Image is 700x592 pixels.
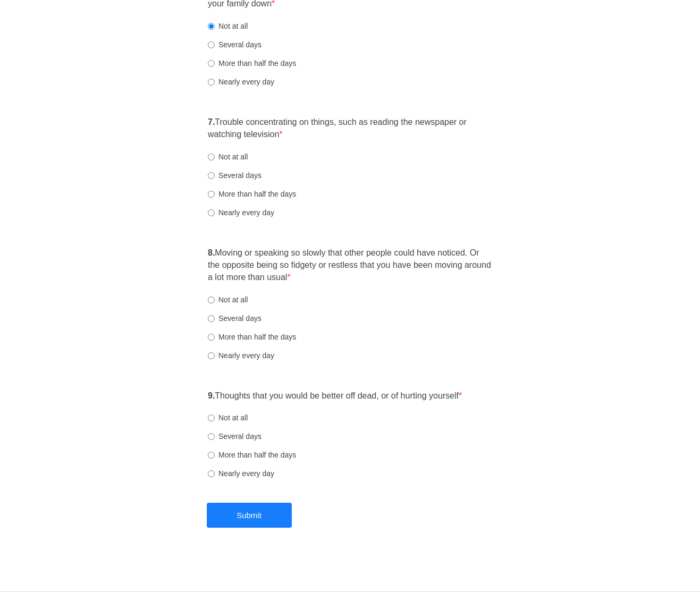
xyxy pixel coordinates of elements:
input: More than half the days [208,452,215,459]
label: Not at all [208,294,248,305]
label: Nearly every day [208,468,274,479]
label: Several days [208,39,262,50]
strong: 8. [208,248,215,257]
label: Several days [208,431,262,442]
input: Several days [208,315,215,322]
label: Not at all [208,151,248,162]
input: Not at all [208,415,215,421]
strong: 7. [208,117,215,126]
input: More than half the days [208,334,215,341]
label: More than half the days [208,332,296,342]
label: Trouble concentrating on things, such as reading the newspaper or watching television [208,116,492,141]
label: Thoughts that you would be better off dead, or of hurting yourself [208,390,462,402]
input: Nearly every day [208,352,215,359]
strong: 9. [208,391,215,400]
label: Several days [208,313,262,324]
input: Nearly every day [208,209,215,216]
input: Several days [208,433,215,440]
label: More than half the days [208,58,296,69]
input: Nearly every day [208,470,215,477]
input: Not at all [208,154,215,160]
label: Not at all [208,21,248,31]
input: More than half the days [208,60,215,67]
label: Moving or speaking so slowly that other people could have noticed. Or the opposite being so fidge... [208,247,492,284]
label: More than half the days [208,450,296,460]
label: Not at all [208,412,248,423]
input: Not at all [208,297,215,303]
input: Several days [208,41,215,48]
label: Nearly every day [208,350,274,361]
label: Nearly every day [208,207,274,218]
label: Several days [208,170,262,181]
input: Not at all [208,23,215,30]
label: Nearly every day [208,77,274,87]
input: Nearly every day [208,79,215,86]
label: More than half the days [208,189,296,199]
button: Submit [207,503,292,528]
input: Several days [208,172,215,179]
input: More than half the days [208,191,215,198]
